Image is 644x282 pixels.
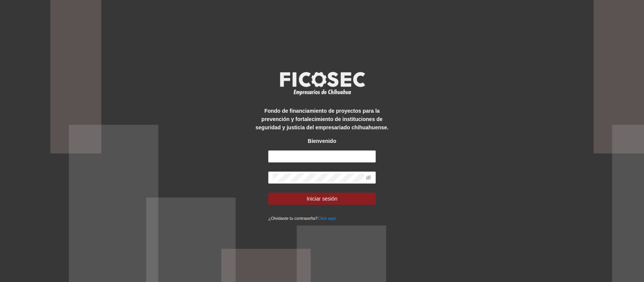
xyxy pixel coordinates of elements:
strong: Fondo de financiamiento de proyectos para la prevención y fortalecimiento de instituciones de seg... [255,108,388,130]
span: Iniciar sesión [307,195,338,203]
img: logo [275,69,369,97]
span: eye-invisible [366,175,371,180]
strong: Bienvenido [308,138,336,144]
button: Iniciar sesión [268,193,376,205]
small: ¿Olvidaste tu contraseña? [268,216,336,221]
a: Click aqui [318,216,336,221]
